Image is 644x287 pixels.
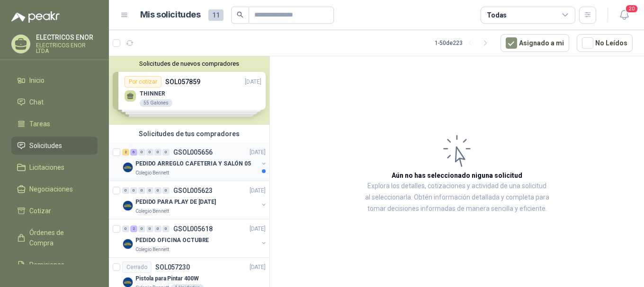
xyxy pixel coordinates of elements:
[365,181,549,215] p: Explora los detalles, cotizaciones y actividad de una solicitud al seleccionarla. Obtén informaci...
[122,185,268,215] a: 0 0 0 0 0 0 GSOL005623[DATE] Company LogoPEDIDO PARA PLAY DE [DATE]Colegio Bennett
[130,187,137,194] div: 0
[29,227,89,248] span: Órdenes de Compra
[122,162,134,173] img: Company Logo
[130,226,137,232] div: 2
[122,223,268,253] a: 0 2 0 0 0 0 GSOL005618[DATE] Company LogoPEDIDO OFICINA OCTUBREColegio Bennett
[29,206,51,216] span: Cotizar
[11,158,98,176] a: Licitaciones
[154,226,161,232] div: 0
[162,149,170,156] div: 0
[625,4,638,13] span: 20
[122,261,152,273] div: Cerrado
[109,125,269,143] div: Solicitudes de tus compradores
[11,180,98,198] a: Negociaciones
[138,149,145,156] div: 0
[135,169,169,177] p: Colegio Bennett
[577,34,633,52] button: No Leídos
[29,162,64,173] span: Licitaciones
[11,93,98,111] a: Chat
[29,260,64,270] span: Remisiones
[162,226,170,232] div: 0
[135,274,199,283] p: Pistola para Pintar 400W
[155,264,190,270] p: SOL057230
[113,60,266,67] button: Solicitudes de nuevos compradores
[36,43,98,54] p: ELECTRICOS ENOR LTDA
[135,246,169,253] p: Colegio Bennett
[29,75,45,86] span: Inicio
[435,35,493,51] div: 1 - 50 de 223
[11,224,98,252] a: Órdenes de Compra
[162,187,170,194] div: 0
[130,149,137,156] div: 6
[250,225,266,234] p: [DATE]
[36,34,98,41] p: ELECTRICOS ENOR
[140,8,201,22] h1: Mis solicitudes
[29,184,73,194] span: Negociaciones
[146,226,153,232] div: 0
[122,147,268,177] a: 2 6 0 0 0 0 GSOL005656[DATE] Company LogoPEDIDO ARREGLO CAFETERIA Y SALÓN 05Colegio Bennett
[11,137,98,155] a: Solicitudes
[122,149,129,156] div: 2
[237,11,243,18] span: search
[146,149,153,156] div: 0
[392,170,522,181] h3: Aún no has seleccionado niguna solicitud
[154,187,161,194] div: 0
[11,256,98,274] a: Remisiones
[29,97,44,107] span: Chat
[138,226,145,232] div: 0
[29,140,62,151] span: Solicitudes
[11,115,98,133] a: Tareas
[616,7,633,24] button: 20
[135,236,209,245] p: PEDIDO OFICINA OCTUBRE
[29,119,50,129] span: Tareas
[11,202,98,220] a: Cotizar
[487,10,507,20] div: Todas
[135,208,169,215] p: Colegio Bennett
[250,263,266,272] p: [DATE]
[250,186,266,195] p: [DATE]
[173,226,213,232] p: GSOL005618
[11,11,60,23] img: Logo peakr
[208,9,224,21] span: 11
[173,187,213,194] p: GSOL005623
[122,238,134,250] img: Company Logo
[146,187,153,194] div: 0
[109,56,269,125] div: Solicitudes de nuevos compradoresPor cotizarSOL057859[DATE] THINNER55 GalonesPor cotizarSOL057770...
[135,198,216,207] p: PEDIDO PARA PLAY DE [DATE]
[501,34,569,52] button: Asignado a mi
[173,149,213,156] p: GSOL005656
[135,159,251,168] p: PEDIDO ARREGLO CAFETERIA Y SALÓN 05
[154,149,161,156] div: 0
[122,226,129,232] div: 0
[11,71,98,89] a: Inicio
[138,187,145,194] div: 0
[122,187,129,194] div: 0
[250,148,266,157] p: [DATE]
[122,200,134,211] img: Company Logo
